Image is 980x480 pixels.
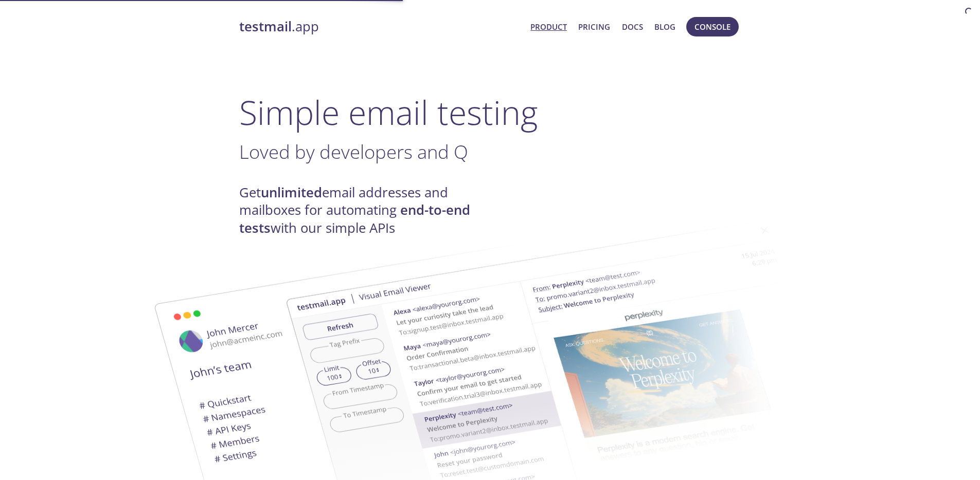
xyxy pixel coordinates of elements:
strong: testmail [239,17,292,35]
strong: unlimited [261,183,322,201]
a: Product [530,20,567,33]
a: Pricing [578,20,610,33]
h4: Get email addresses and mailboxes for automating with our simple APIs [239,184,490,237]
span: Loved by developers and Q [239,139,468,164]
a: Docs [622,20,643,33]
h1: Simple email testing [239,93,741,132]
a: testmail.app [239,18,523,35]
button: Console [686,17,739,36]
span: Console [694,20,730,33]
a: Blog [654,20,675,33]
strong: end-to-end tests [239,201,470,236]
